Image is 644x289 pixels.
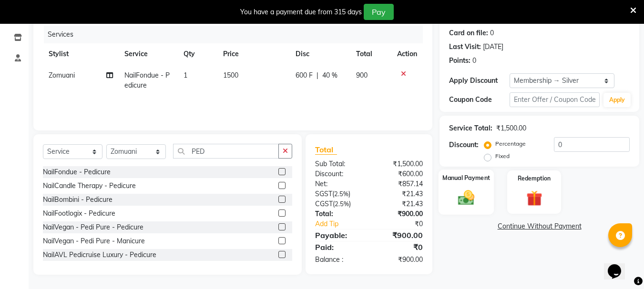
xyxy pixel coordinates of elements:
[49,71,75,80] span: Zomuani
[369,209,430,219] div: ₹900.00
[495,140,526,148] label: Percentage
[43,167,111,177] div: NailFondue - Pedicure
[441,221,637,231] a: Continue Without Payment
[391,43,423,65] th: Action
[315,189,332,198] span: SGST
[496,123,526,133] div: ₹1,500.00
[217,43,290,65] th: Price
[364,4,394,20] button: Pay
[335,200,349,208] span: 2.5%
[604,251,634,279] iframe: chat widget
[495,152,510,160] label: Fixed
[43,181,136,191] div: NailCandle Therapy - Pedicure
[334,190,348,198] span: 2.5%
[449,28,488,38] div: Card on file:
[308,159,369,169] div: Sub Total:
[308,169,369,179] div: Discount:
[308,229,369,241] div: Payable:
[308,219,379,229] a: Add Tip
[43,209,115,219] div: NailFootlogix - Pedicure
[43,43,119,65] th: Stylist
[442,173,490,182] label: Manual Payment
[43,195,112,205] div: NailBombini - Pedicure
[240,7,362,17] div: You have a payment due from 315 days
[308,241,369,253] div: Paid:
[449,76,509,86] div: Apply Discount
[449,95,509,105] div: Coupon Code
[322,70,337,80] span: 40 %
[308,189,369,199] div: ( )
[449,123,492,133] div: Service Total:
[178,43,217,65] th: Qty
[356,71,368,80] span: 900
[119,43,178,65] th: Service
[449,42,481,52] div: Last Visit:
[369,169,430,179] div: ₹600.00
[369,241,430,253] div: ₹0
[603,93,631,107] button: Apply
[369,179,430,189] div: ₹857.14
[490,28,494,38] div: 0
[44,26,430,43] div: Services
[369,255,430,265] div: ₹900.00
[449,56,470,66] div: Points:
[308,179,369,189] div: Net:
[43,222,143,232] div: NailVegan - Pedi Pure - Pedicure
[483,42,503,52] div: [DATE]
[315,199,333,208] span: CGST
[223,71,238,80] span: 1500
[290,43,351,65] th: Disc
[308,199,369,209] div: ( )
[317,70,318,80] span: |
[124,71,170,90] span: NailFondue - Pedicure
[369,229,430,241] div: ₹900.00
[296,70,313,80] span: 600 F
[173,144,279,159] input: Search or Scan
[369,159,430,169] div: ₹1,500.00
[521,189,547,208] img: _gift.svg
[369,189,430,199] div: ₹21.43
[369,199,430,209] div: ₹21.43
[510,92,600,107] input: Enter Offer / Coupon Code
[184,71,187,80] span: 1
[315,145,337,155] span: Total
[43,236,145,246] div: NailVegan - Pedi Pure - Manicure
[350,43,391,65] th: Total
[308,209,369,219] div: Total:
[518,174,551,183] label: Redemption
[308,255,369,265] div: Balance :
[449,140,479,150] div: Discount:
[453,188,480,207] img: _cash.svg
[472,56,476,66] div: 0
[379,219,430,229] div: ₹0
[43,250,156,260] div: NailAVL Pedicruise Luxury - Pedicure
